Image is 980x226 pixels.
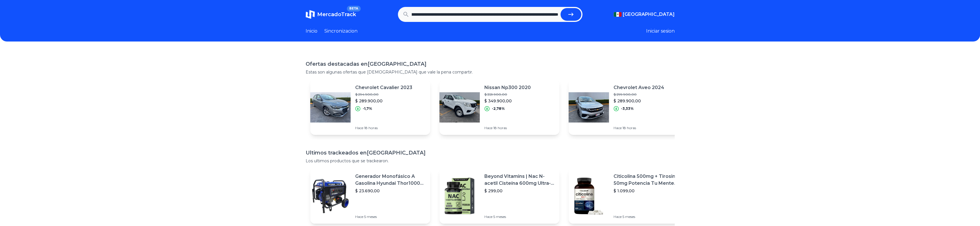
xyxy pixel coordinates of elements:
p: $ 23.690,00 [355,188,426,194]
img: MercadoTrack [306,10,315,19]
p: $ 359.900,00 [484,92,531,97]
a: Featured imageNissan Np300 2020$ 359.900,00$ 349.900,00-2,78%Hace 18 horas [439,80,559,135]
p: Chevrolet Aveo 2024 [614,84,664,91]
p: Generador Monofásico A Gasolina Hyundai Thor10000 P 11.5 Kw [355,173,426,187]
a: MercadoTrackBETA [306,10,356,19]
p: Hace 18 horas [484,126,531,130]
p: $ 294.900,00 [355,92,412,97]
h1: Ultimos trackeados en [GEOGRAPHIC_DATA] [306,149,675,157]
img: Featured image [569,87,609,127]
a: Inicio [306,28,317,35]
p: -2,78% [492,106,505,111]
p: Hace 18 horas [614,126,664,130]
span: [GEOGRAPHIC_DATA] [623,11,675,18]
p: Hace 5 meses [355,214,426,219]
p: Nissan Np300 2020 [484,84,531,91]
button: [GEOGRAPHIC_DATA] [614,11,675,18]
span: BETA [347,6,360,12]
p: Hace 5 meses [484,214,555,219]
p: $ 289.900,00 [355,98,412,104]
img: Featured image [439,176,480,216]
span: MercadoTrack [317,11,356,18]
p: $ 349.900,00 [484,98,531,104]
p: -3,33% [621,106,634,111]
p: Estas son algunas ofertas que [DEMOGRAPHIC_DATA] que vale la pena compartir. [306,69,675,75]
p: $ 299.900,00 [614,92,664,97]
p: Beyond Vitamins | Nac N-acetil Cisteína 600mg Ultra-premium Con Inulina De Agave (prebiótico Natu... [484,173,555,187]
p: Chevrolet Cavalier 2023 [355,84,412,91]
img: Featured image [569,176,609,216]
img: Mexico [614,12,622,17]
p: $ 289.900,00 [614,98,664,104]
h1: Ofertas destacadas en [GEOGRAPHIC_DATA] [306,60,675,68]
a: Featured imageBeyond Vitamins | Nac N-acetil Cisteína 600mg Ultra-premium Con Inulina De Agave (p... [439,168,559,224]
a: Sincronizacion [324,28,358,35]
button: Iniciar sesion [646,28,675,35]
p: Hace 18 horas [355,126,412,130]
img: Featured image [310,87,351,127]
a: Featured imageChevrolet Aveo 2024$ 299.900,00$ 289.900,00-3,33%Hace 18 horas [569,80,689,135]
p: Los ultimos productos que se trackearon. [306,158,675,164]
p: Hace 5 meses [614,214,684,219]
a: Featured imageGenerador Monofásico A Gasolina Hyundai Thor10000 P 11.5 Kw$ 23.690,00Hace 5 meses [310,168,430,224]
p: Citicolina 500mg + Tirosina 50mg Potencia Tu Mente (120caps) Sabor Sin Sabor [614,173,684,187]
p: $ 1.099,00 [614,188,684,194]
p: $ 299,00 [484,188,555,194]
img: Featured image [439,87,480,127]
p: -1,7% [363,106,372,111]
a: Featured imageChevrolet Cavalier 2023$ 294.900,00$ 289.900,00-1,7%Hace 18 horas [310,80,430,135]
a: Featured imageCiticolina 500mg + Tirosina 50mg Potencia Tu Mente (120caps) Sabor Sin Sabor$ 1.099... [569,168,689,224]
img: Featured image [310,176,351,216]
